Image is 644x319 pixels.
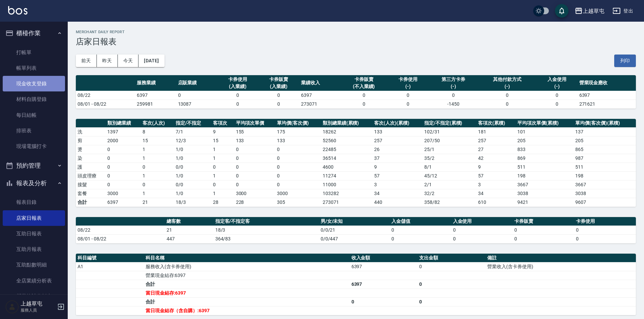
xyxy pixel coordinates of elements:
[141,119,174,128] th: 客次(人次)
[3,226,65,241] a: 互助日報表
[423,119,476,128] th: 指定/不指定(累積)
[21,300,55,307] h5: 上越草屯
[574,136,636,145] td: 205
[141,154,174,163] td: 1
[319,226,390,234] td: 0/0/21
[387,100,428,108] td: 0
[214,234,319,243] td: 364/83
[430,83,476,90] div: (-)
[174,119,211,128] th: 指定/不指定
[486,254,636,262] th: 備註
[476,198,516,207] td: 610
[76,226,165,234] td: 08/22
[3,107,65,123] a: 每日結帳
[165,226,213,234] td: 21
[574,145,636,154] td: 865
[516,189,574,198] td: 3038
[260,83,298,90] div: (入業績)
[118,55,139,67] button: 今天
[135,75,176,91] th: 服務業績
[340,100,387,108] td: 0
[536,91,577,100] td: 0
[516,198,574,207] td: 9421
[417,254,486,262] th: 支出金額
[275,171,321,180] td: 0
[3,174,65,192] button: 報表及分析
[513,226,574,234] td: 0
[516,127,574,136] td: 101
[574,217,636,226] th: 卡券使用
[372,145,422,154] td: 26
[76,154,106,163] td: 染
[428,91,478,100] td: 0
[211,189,234,198] td: 1
[106,180,141,189] td: 0
[106,171,141,180] td: 0
[258,100,299,108] td: 0
[372,136,422,145] td: 257
[321,136,373,145] td: 52560
[516,163,574,171] td: 511
[76,189,106,198] td: 套餐
[211,119,234,128] th: 客項次
[144,306,350,315] td: 當日現金結存（含自購）:6397
[214,217,319,226] th: 指定客/不指定客
[106,119,141,128] th: 類別總業績
[165,234,213,243] td: 447
[76,217,636,243] table: a dense table
[76,180,106,189] td: 接髮
[3,91,65,107] a: 材料自購登錄
[516,171,574,180] td: 198
[423,198,476,207] td: 358/82
[211,136,234,145] td: 15
[350,262,418,271] td: 6397
[76,136,106,145] td: 剪
[141,127,174,136] td: 8
[234,145,276,154] td: 0
[174,189,211,198] td: 1 / 0
[476,136,516,145] td: 257
[430,76,476,83] div: 第三方卡券
[106,198,141,207] td: 6397
[144,289,350,297] td: 當日現金結存:6397
[76,163,106,171] td: 護
[389,76,427,83] div: 卡券使用
[417,297,486,306] td: 0
[319,217,390,226] th: 男/女/未知
[174,198,211,207] td: 18/3
[275,163,321,171] td: 0
[423,136,476,145] td: 207 / 50
[211,171,234,180] td: 1
[574,154,636,163] td: 987
[423,189,476,198] td: 32 / 2
[174,136,211,145] td: 12 / 3
[3,45,65,60] a: 打帳單
[342,76,386,83] div: 卡券販賣
[211,180,234,189] td: 0
[106,136,141,145] td: 2000
[299,100,340,108] td: 273071
[578,100,636,108] td: 271621
[387,91,428,100] td: 0
[211,198,234,207] td: 28
[275,127,321,136] td: 175
[321,189,373,198] td: 103282
[211,145,234,154] td: 1
[234,127,276,136] td: 155
[390,234,451,243] td: 0
[480,83,535,90] div: (-)
[417,280,486,289] td: 0
[299,75,340,91] th: 業績收入
[516,180,574,189] td: 3667
[3,210,65,226] a: 店家日報表
[214,226,319,234] td: 18/3
[176,75,217,91] th: 店販業績
[76,119,636,207] table: a dense table
[76,262,144,271] td: A1
[76,37,636,46] h3: 店家日報表
[3,123,65,139] a: 排班表
[423,163,476,171] td: 8 / 1
[76,234,165,243] td: 08/01 - 08/22
[275,198,321,207] td: 305
[476,119,516,128] th: 客項次(累積)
